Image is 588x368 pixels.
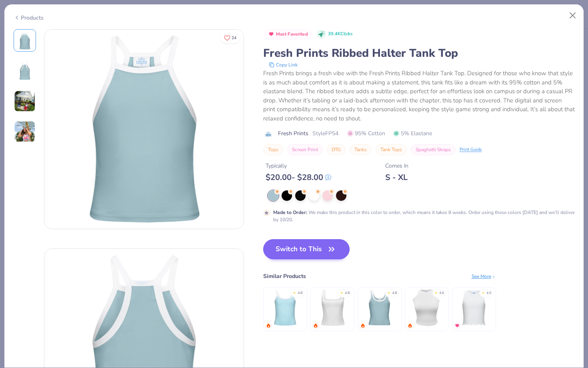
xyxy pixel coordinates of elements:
div: Fresh Prints brings a fresh vibe with the Fresh Prints Ribbed Halter Tank Top. Designed for those... [263,69,575,123]
span: 5% Elastane [393,129,432,138]
img: Most Favorited sort [268,31,274,37]
img: brand logo [263,131,274,137]
img: MostFav.gif [455,323,460,328]
img: trending.gif [266,323,271,328]
span: 95% Cotton [347,129,385,138]
div: We make this product in this color to order, which means it takes 8 weeks. Order using these colo... [273,209,575,223]
span: 39.4K Clicks [328,31,352,38]
div: Typically [266,162,331,170]
div: Fresh Prints Ribbed Halter Tank Top [263,46,575,61]
span: Most Favorited [276,32,308,36]
div: Products [14,14,44,22]
button: Tops [263,144,283,155]
img: Back [15,61,34,80]
div: ★ [387,290,390,294]
button: Switch to This [263,239,350,259]
img: trending.gif [360,323,365,328]
img: Fresh Prints Marilyn Tank Top [408,289,446,327]
span: Fresh Prints [278,129,308,138]
button: Tanks [350,144,372,155]
button: Screen Print [287,144,323,155]
div: $ 20.00 - $ 28.00 [266,172,331,182]
img: Front [44,30,244,229]
img: User generated content [14,90,36,112]
img: Fresh Prints Cali Camisole Top [266,289,304,327]
span: Style FP54 [312,129,338,138]
div: Similar Products [263,272,306,280]
button: Badge Button [264,29,312,40]
div: ★ [434,290,438,294]
strong: Made to Order : [273,209,307,216]
img: Front [15,31,34,50]
div: 4.6 [439,290,444,296]
button: Tank Tops [376,144,407,155]
button: copy to clipboard [266,61,300,69]
img: trending.gif [313,323,318,328]
div: 4.5 [486,290,491,296]
div: 4.8 [298,290,302,296]
img: User generated content [14,121,36,142]
div: ★ [482,290,485,294]
button: Like [220,32,240,44]
button: Close [565,8,580,23]
div: See More [472,273,496,280]
img: Fresh Prints Sasha Crop Top [455,289,493,327]
button: DTG [327,144,346,155]
img: Fresh Prints Sunset Blvd Ribbed Scoop Tank Top [360,289,398,327]
img: Fresh Prints Sydney Square Neck Tank Top [313,289,351,327]
div: S - XL [385,172,408,182]
div: ★ [340,290,343,294]
div: 4.8 [392,290,397,296]
div: ★ [293,290,296,294]
img: trending.gif [408,323,412,328]
div: Print Guide [460,146,482,153]
span: 24 [232,36,236,40]
div: Comes In [385,162,408,170]
div: 4.8 [345,290,350,296]
button: Spaghetti Straps [411,144,456,155]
